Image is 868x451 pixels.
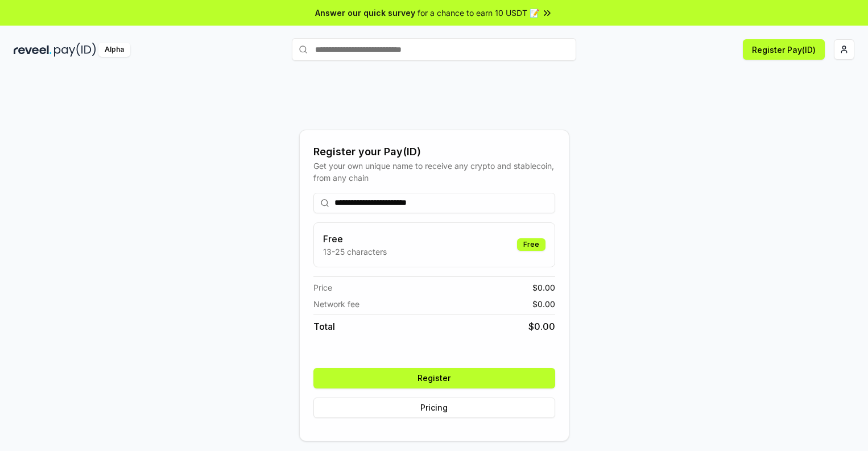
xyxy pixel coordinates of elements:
[528,320,555,333] span: $ 0.00
[532,298,555,310] span: $ 0.00
[54,43,96,57] img: pay_id
[14,43,52,57] img: reveel_dark
[313,368,555,388] button: Register
[517,238,545,251] div: Free
[315,7,415,19] span: Answer our quick survey
[313,320,335,333] span: Total
[323,232,387,246] h3: Free
[313,160,555,184] div: Get your own unique name to receive any crypto and stablecoin, from any chain
[323,246,387,258] p: 13-25 characters
[98,43,130,57] div: Alpha
[313,144,555,160] div: Register your Pay(ID)
[313,398,555,418] button: Pricing
[313,282,332,293] span: Price
[743,39,825,60] button: Register Pay(ID)
[313,298,359,310] span: Network fee
[418,7,539,19] span: for a chance to earn 10 USDT 📝
[532,282,555,293] span: $ 0.00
